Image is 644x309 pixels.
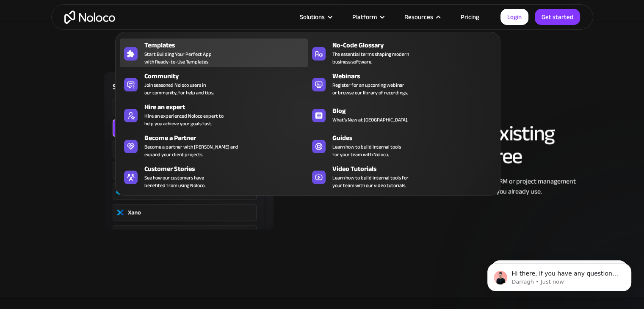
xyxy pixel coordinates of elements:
a: home [64,11,115,24]
span: See how our customers have benefited from using Noloco. [144,174,205,189]
div: Become a Partner [144,133,312,143]
div: Community [144,71,312,81]
span: Learn how to build internal tools for your team with our video tutorials. [332,174,409,189]
a: Pricing [450,11,490,22]
div: Solutions [300,11,325,22]
nav: Resources [115,20,500,196]
div: Customer Stories [144,164,312,174]
a: WebinarsRegister for an upcoming webinaror browse our library of recordings. [308,69,496,98]
a: GuidesLearn how to build internal toolsfor your team with Noloco. [308,131,496,160]
span: Start Building Your Perfect App with Ready-to-Use Templates [144,50,212,66]
a: TemplatesStart Building Your Perfect Appwith Ready-to-Use Templates [120,39,308,67]
div: Become a partner with [PERSON_NAME] and expand your client projects. [144,143,238,158]
a: Login [500,9,528,25]
a: Become a PartnerBecome a partner with [PERSON_NAME] andexpand your client projects. [120,131,308,160]
a: Video TutorialsLearn how to build internal tools foryour team with our video tutorials. [308,162,496,191]
div: Hire an expert [144,102,312,112]
span: Learn how to build internal tools for your team with Noloco. [332,143,401,158]
a: BlogWhat's New at [GEOGRAPHIC_DATA]. [308,100,496,129]
div: Video Tutorials [332,164,500,174]
a: CommunityJoin seasoned Noloco users inour community, for help and tips. [120,69,308,98]
div: Webinars [332,71,500,81]
span: The essential terms shaping modern business software. [332,50,409,66]
iframe: Intercom notifications message [475,246,644,305]
a: No-Code GlossaryThe essential terms shaping modernbusiness software. [308,39,496,67]
div: Resources [404,11,433,22]
a: Customer StoriesSee how our customers havebenefited from using Noloco. [120,162,308,191]
span: Join seasoned Noloco users in our community, for help and tips. [144,81,214,97]
div: Hire an experienced Noloco expert to help you achieve your goals fast. [144,112,224,127]
div: Import a CSV or connect your spreadsheets, CRM or project management tools. Noloco connects easil... [371,176,585,196]
div: Resources [394,11,450,22]
a: Hire an expertHire an experienced Noloco expert tohelp you achieve your goals fast. [120,100,308,129]
div: Templates [144,40,312,50]
a: Get started [535,9,580,25]
div: Platform [342,11,394,22]
div: Guides [332,133,500,143]
div: Platform [352,11,377,22]
span: Register for an upcoming webinar or browse our library of recordings. [332,81,408,97]
span: What's New at [GEOGRAPHIC_DATA]. [332,116,408,124]
div: Blog [332,106,500,116]
div: No-Code Glossary [332,40,500,50]
div: Solutions [289,11,342,22]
